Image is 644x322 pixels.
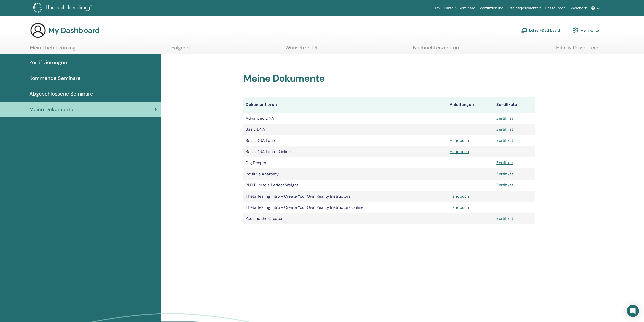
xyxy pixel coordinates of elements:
a: Kurse & Seminare [442,4,477,13]
span: Meine Dokumente [29,106,73,113]
th: Anleitungen [447,97,494,113]
a: Wunschzettel [285,45,317,54]
th: Zertifikate [494,97,535,113]
a: Zertifikat [496,216,513,221]
a: Zertifikat [496,171,513,177]
a: Mein Konto [572,25,599,36]
span: Kommende Seminare [29,74,81,82]
span: Abgeschlossene Seminare [29,90,93,98]
img: cog.svg [572,26,578,35]
img: chalkboard-teacher.svg [521,28,527,33]
span: Zertifizierungen [29,59,67,66]
a: Lehrer-Dashboard [521,25,560,36]
div: Open Intercom Messenger [627,305,639,317]
td: ThetaHealing Intro - Create Your Own Reality Instructors Online [243,202,447,213]
a: Hilfe & Ressourcen [556,45,599,54]
a: Zertifikat [496,127,513,132]
img: generic-user-icon.jpg [30,22,46,39]
a: Speichern [568,4,589,13]
a: Zertifizierung [477,4,505,13]
td: You and the Creator [243,213,447,224]
td: RHYTHM to a Perfect Weight [243,180,447,191]
td: Basic DNA [243,124,447,135]
a: Handbuch [450,205,469,210]
a: Nachrichtenzentrum [413,45,461,54]
a: Erfolgsgeschichten [505,4,543,13]
a: Folgend [171,45,190,54]
img: logo.png [33,3,94,14]
td: Basis DNA Lehrer [243,135,447,146]
a: Ressourcen [543,4,567,13]
th: Dokumentieren [243,97,447,113]
a: Zertifikat [496,116,513,121]
td: Basis DNA Lehrer Online [243,146,447,157]
td: Advanced DNA [243,113,447,124]
a: Zertifikat [496,160,513,165]
td: Dig Deeper [243,157,447,168]
a: Um [432,4,442,13]
h2: Meine Dokumente [243,73,535,84]
a: Handbuch [450,149,469,154]
a: Zertifikat [496,138,513,143]
a: Handbuch [450,138,469,143]
td: ThetaHealing Intro - Create Your Own Reality Instructors [243,191,447,202]
a: Zertifikat [496,182,513,188]
td: Intuitive Anatomy [243,168,447,180]
a: Mein ThetaLearning [30,45,75,54]
h3: My Dashboard [48,26,100,35]
a: Handbuch [450,194,469,199]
